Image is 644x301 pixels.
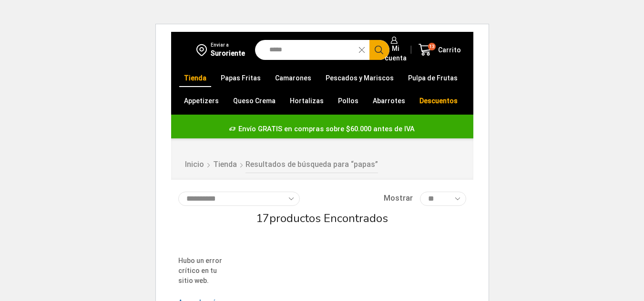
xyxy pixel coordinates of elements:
[196,42,211,58] img: address-field-icon.svg
[415,92,462,110] a: Descuentos
[184,146,378,173] nav: Breadcrumb
[184,159,204,170] a: Inicio
[321,69,399,87] a: Pescados y Mariscos
[368,92,410,110] a: Abarrotes
[178,192,300,206] select: Pedido de la tienda
[369,40,389,60] button: Search button
[179,69,211,87] a: Tienda
[333,92,363,110] a: Pollos
[416,39,464,61] a: 13 Carrito
[213,159,237,170] a: Tienda
[269,211,388,226] span: productos encontrados
[256,211,269,226] span: 17
[216,69,266,87] a: Papas Fritas
[270,69,316,87] a: Camarones
[384,193,413,204] span: Mostrar
[380,32,407,68] a: Mi cuenta
[178,256,225,286] p: Hubo un error crítico en tu sitio web.
[211,49,245,58] div: Suroriente
[211,42,245,49] div: Enviar a
[428,43,436,50] span: 13
[228,92,280,110] a: Queso Crema
[382,44,407,63] span: Mi cuenta
[403,69,462,87] a: Pulpa de Frutas
[179,92,224,110] a: Appetizers
[285,92,328,110] a: Hortalizas
[245,160,378,173] h1: Resultados de búsqueda para “papas”
[436,45,461,55] span: Carrito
